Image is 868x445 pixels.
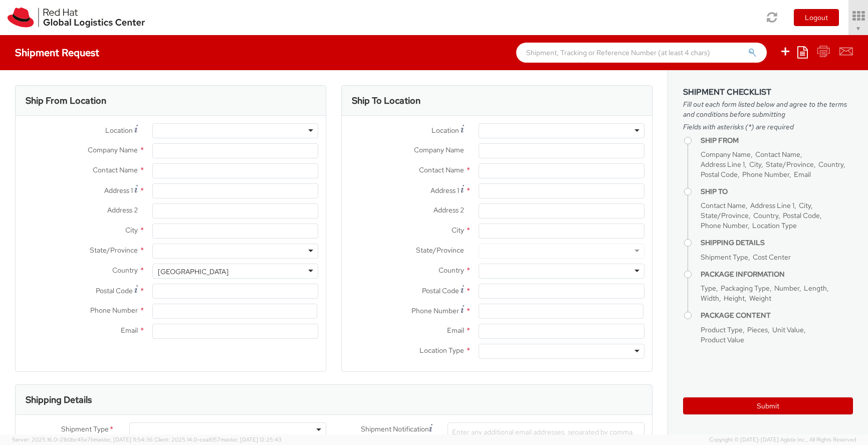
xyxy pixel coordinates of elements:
span: Email [794,170,811,179]
span: Address Line 1 [701,160,745,169]
span: Weight [749,294,771,303]
span: Address Line 1 [750,201,794,210]
h4: Ship To [701,188,853,195]
span: ▼ [855,25,861,33]
span: Postal Code [422,286,459,295]
span: Address 1 [430,186,459,195]
h4: Shipping Details [701,239,853,247]
span: Location [431,126,459,135]
span: Postal Code [783,211,820,220]
span: master, [DATE] 11:54:36 [94,436,153,443]
span: Product Type [701,325,743,334]
span: Unit Value [772,325,804,334]
span: Country [439,266,464,275]
span: City [799,201,811,210]
span: Shipment Type [701,253,748,262]
div: [GEOGRAPHIC_DATA] [158,267,229,277]
span: Country [753,211,778,220]
span: Company Name [88,145,138,154]
h4: Package Content [701,312,853,319]
span: City [452,226,464,235]
span: Address 1 [104,186,133,195]
span: Cost Center [753,253,791,262]
h3: Shipping Details [26,395,92,405]
h3: Ship To Location [352,96,420,106]
span: State/Province [90,246,138,255]
h4: Package Information [701,271,853,278]
span: Company Name [414,145,464,154]
span: Type [701,284,716,293]
span: Copyright © [DATE]-[DATE] Agistix Inc., All Rights Reserved [709,436,856,444]
span: Location Type [419,346,464,355]
h3: Ship From Location [26,96,106,106]
span: City [125,226,138,235]
span: Phone Number [701,221,748,230]
span: Fill out each form listed below and agree to the terms and conditions before submitting [683,99,853,119]
span: Shipment Type [61,424,109,435]
span: Address 2 [433,205,464,214]
span: State/Province [416,246,464,255]
span: Height [724,294,745,303]
span: Fields with asterisks (*) are required [683,122,853,132]
span: Country [112,266,138,275]
span: Length [804,284,827,293]
span: Email [121,326,138,335]
span: Shipment Notification [361,424,429,434]
span: Company Name [701,150,751,159]
span: master, [DATE] 12:25:43 [221,436,282,443]
span: Email [447,326,464,335]
input: Shipment, Tracking or Reference Number (at least 4 chars) [516,43,767,63]
span: State/Province [701,211,749,220]
button: Logout [794,9,839,26]
h4: Ship From [701,137,853,144]
button: Submit [683,397,853,414]
span: Number [774,284,799,293]
span: Product Value [701,335,744,344]
span: Phone Number [90,306,138,315]
span: Location [105,126,133,135]
img: rh-logistics-00dfa346123c4ec078e1.svg [8,8,145,28]
span: State/Province [766,160,814,169]
span: Postal Code [96,286,133,295]
span: Contact Name [93,165,138,174]
span: Pieces [747,325,768,334]
h4: Shipment Request [15,47,99,58]
span: Country [818,160,843,169]
span: Address 2 [107,205,138,214]
span: Contact Name [755,150,800,159]
span: Contact Name [701,201,746,210]
span: Width [701,294,719,303]
span: Postal Code [701,170,738,179]
span: Phone Number [411,306,459,315]
h3: Shipment Checklist [683,88,853,97]
span: City [749,160,761,169]
span: Client: 2025.14.0-cea8157 [154,436,282,443]
span: Server: 2025.16.0-21b0bc45e7b [12,436,153,443]
span: Location Type [752,221,797,230]
span: Phone Number [742,170,789,179]
span: Packaging Type [721,284,770,293]
span: Contact Name [419,165,464,174]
